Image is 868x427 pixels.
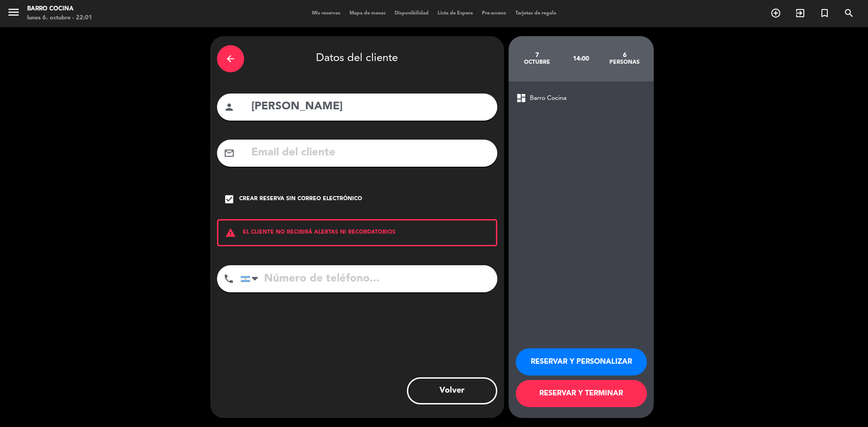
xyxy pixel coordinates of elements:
[239,195,362,204] div: Crear reserva sin correo electrónico
[217,43,497,75] div: Datos del cliente
[307,11,345,16] span: Mis reservas
[844,8,854,19] i: search
[7,5,20,19] i: menu
[250,144,491,162] input: Email del cliente
[603,59,646,66] div: personas
[511,11,561,16] span: Tarjetas de regalo
[603,52,646,59] div: 6
[224,148,235,159] i: mail_outline
[559,43,603,75] div: 14:00
[241,265,497,292] input: Número de teléfono...
[27,14,92,23] div: lunes 6. octubre - 22:01
[530,93,566,103] span: Barro Cocina
[224,102,235,113] i: person
[516,348,647,375] button: RESERVAR Y PERSONALIZAR
[819,8,830,19] i: turned_in_not
[407,377,497,404] button: Volver
[433,11,477,16] span: Lista de Espera
[218,227,243,238] i: warning
[477,11,511,16] span: Pre-acceso
[217,219,497,246] div: EL CLIENTE NO RECIBIRÁ ALERTAS NI RECORDATORIOS
[390,11,433,16] span: Disponibilidad
[795,8,806,19] i: exit_to_app
[345,11,390,16] span: Mapa de mesas
[516,93,527,103] span: dashboard
[27,5,92,14] div: Barro Cocina
[223,273,234,284] i: phone
[515,52,559,59] div: 7
[515,59,559,66] div: octubre
[250,98,491,116] input: Nombre del cliente
[516,380,647,407] button: RESERVAR Y TERMINAR
[770,8,781,19] i: add_circle_outline
[225,53,236,64] i: arrow_back
[224,194,235,205] i: check_box
[7,5,20,22] button: menu
[241,266,262,292] div: Argentina: +54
